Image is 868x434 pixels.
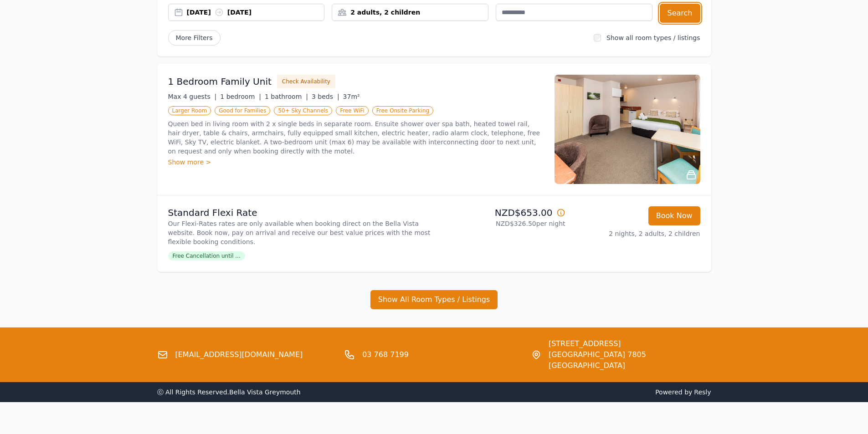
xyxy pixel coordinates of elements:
[660,4,700,23] button: Search
[168,106,211,115] span: Larger Room
[274,106,332,115] span: 50+ Sky Channels
[175,349,303,360] a: [EMAIL_ADDRESS][DOMAIN_NAME]
[168,251,245,260] span: Free Cancellation until ...
[187,8,324,17] div: [DATE] [DATE]
[312,93,339,100] span: 3 beds |
[265,93,308,100] span: 1 bathroom |
[336,106,369,115] span: Free WiFi
[168,119,544,156] p: Queen bed in living room with 2 x single beds in separate room. Ensuite shower over spa bath, hea...
[438,206,565,219] p: NZD$653.00
[573,229,700,238] p: 2 nights, 2 adults, 2 children
[549,338,711,349] span: [STREET_ADDRESS]
[168,206,431,219] p: Standard Flexi Rate
[606,34,700,41] label: Show all room types / listings
[168,219,431,246] p: Our Flexi-Rates rates are only available when booking direct on the Bella Vista website. Book now...
[277,75,335,88] button: Check Availability
[370,290,498,309] button: Show All Room Types / Listings
[438,219,565,228] p: NZD$326.50 per night
[438,388,711,397] span: Powered by
[215,106,270,115] span: Good for Families
[168,75,272,88] h3: 1 Bedroom Family Unit
[332,8,488,17] div: 2 adults, 2 children
[220,93,261,100] span: 1 bedroom |
[648,206,700,225] button: Book Now
[168,30,221,46] span: More Filters
[549,349,711,371] span: [GEOGRAPHIC_DATA] 7805 [GEOGRAPHIC_DATA]
[362,349,409,360] a: 03 768 7199
[694,388,711,396] a: Resly
[168,93,217,100] span: Max 4 guests |
[157,388,301,396] span: ⓒ All Rights Reserved. Bella Vista Greymouth
[168,158,544,167] div: Show more >
[343,93,360,100] span: 37m²
[372,106,433,115] span: Free Onsite Parking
